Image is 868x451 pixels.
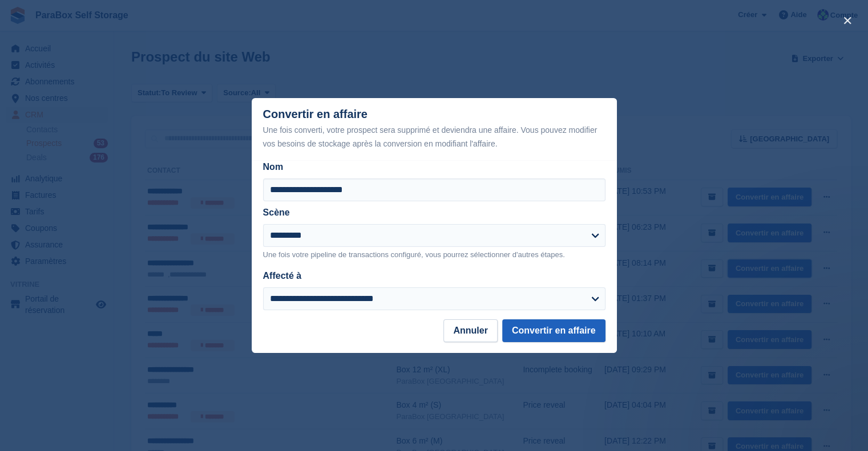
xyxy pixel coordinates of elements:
[263,108,605,151] div: Convertir en affaire
[263,249,605,261] p: Une fois votre pipeline de transactions configuré, vous pourrez sélectionner d'autres étapes.
[443,319,497,342] button: Annuler
[502,319,605,342] button: Convertir en affaire
[263,271,302,281] label: Affecté à
[838,11,857,30] button: close
[263,123,605,151] div: Une fois converti, votre prospect sera supprimé et deviendra une affaire. Vous pouvez modifier vo...
[263,160,605,174] label: Nom
[263,208,290,217] label: Scène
